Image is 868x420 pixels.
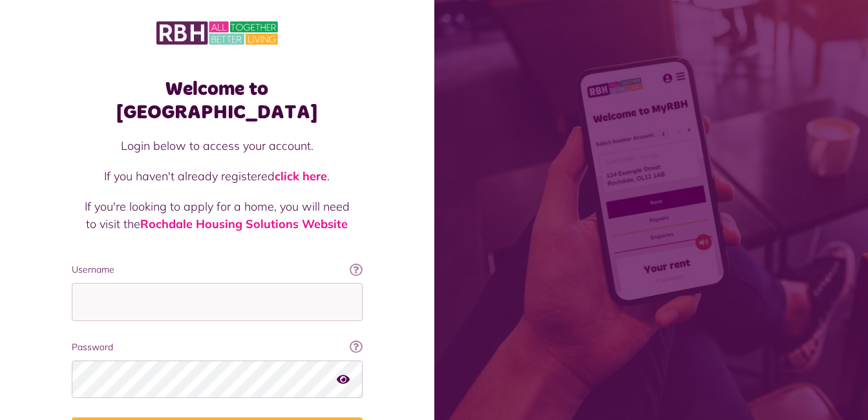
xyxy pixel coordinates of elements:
[140,216,348,231] a: Rochdale Housing Solutions Website
[275,169,327,184] a: click here
[85,198,350,233] p: If you're looking to apply for a home, you will need to visit the
[72,341,363,354] label: Password
[85,167,350,185] p: If you haven't already registered .
[72,78,363,124] h1: Welcome to [GEOGRAPHIC_DATA]
[85,137,350,154] p: Login below to access your account.
[72,263,363,277] label: Username
[156,19,278,47] img: MyRBH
